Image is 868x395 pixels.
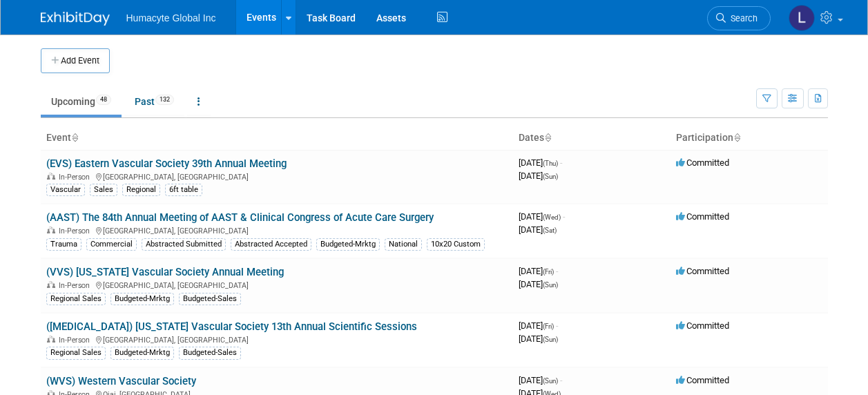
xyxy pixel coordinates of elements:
a: ([MEDICAL_DATA]) [US_STATE] Vascular Society 13th Annual Scientific Sessions [46,320,417,333]
a: Past132 [124,88,184,115]
span: [DATE] [519,279,558,289]
img: In-Person Event [47,173,55,180]
span: In-Person [59,281,94,290]
span: - [556,266,558,276]
img: ExhibitDay [41,12,110,26]
span: (Sun) [543,173,558,180]
div: Sales [90,184,117,196]
a: Sort by Start Date [544,132,551,143]
span: [DATE] [519,224,557,235]
div: [GEOGRAPHIC_DATA], [GEOGRAPHIC_DATA] [46,224,508,235]
span: Committed [676,375,729,385]
a: (AAST) The 84th Annual Meeting of AAST & Clinical Congress of Acute Care Surgery [46,211,434,224]
span: 132 [155,95,174,105]
span: - [560,157,562,168]
span: - [560,375,562,385]
div: Trauma [46,238,81,251]
span: In-Person [59,173,94,182]
div: Commercial [86,238,137,251]
span: (Fri) [543,268,554,276]
img: In-Person Event [47,281,55,288]
th: Participation [671,126,828,150]
span: Committed [676,320,729,331]
th: Dates [513,126,671,150]
span: Humacyte Global Inc [126,12,216,23]
th: Event [41,126,513,150]
span: [DATE] [519,320,558,331]
a: (EVS) Eastern Vascular Society 39th Annual Meeting [46,157,287,170]
div: Regional Sales [46,347,106,359]
div: Abstracted Submitted [142,238,226,251]
img: In-Person Event [47,336,55,343]
div: 10x20 Custom [427,238,485,251]
div: Regional [122,184,160,196]
div: Budgeted-Sales [179,347,241,359]
div: [GEOGRAPHIC_DATA], [GEOGRAPHIC_DATA] [46,279,508,290]
span: [DATE] [519,157,562,168]
span: [DATE] [519,266,558,276]
div: Vascular [46,184,85,196]
img: In-Person Event [47,227,55,233]
a: (WVS) Western Vascular Society [46,375,196,387]
div: National [385,238,422,251]
span: Committed [676,211,729,222]
div: Budgeted-Sales [179,293,241,305]
span: [DATE] [519,334,558,344]
span: (Thu) [543,160,558,167]
div: Budgeted-Mrktg [110,347,174,359]
div: 6ft table [165,184,202,196]
span: In-Person [59,336,94,345]
span: Search [726,13,758,23]
span: [DATE] [519,375,562,385]
a: Search [707,6,771,30]
span: - [556,320,558,331]
img: Linda Hamilton [789,5,815,31]
span: [DATE] [519,171,558,181]
span: - [563,211,565,222]
span: (Sat) [543,227,557,234]
span: (Wed) [543,213,561,221]
span: Committed [676,266,729,276]
div: Budgeted-Mrktg [316,238,380,251]
span: [DATE] [519,211,565,222]
div: Regional Sales [46,293,106,305]
a: Upcoming48 [41,88,122,115]
a: Sort by Participation Type [733,132,740,143]
button: Add Event [41,48,110,73]
span: Committed [676,157,729,168]
span: 48 [96,95,111,105]
span: (Sun) [543,336,558,343]
a: Sort by Event Name [71,132,78,143]
span: (Sun) [543,377,558,385]
div: Budgeted-Mrktg [110,293,174,305]
span: In-Person [59,227,94,235]
div: [GEOGRAPHIC_DATA], [GEOGRAPHIC_DATA] [46,171,508,182]
span: (Fri) [543,322,554,330]
div: [GEOGRAPHIC_DATA], [GEOGRAPHIC_DATA] [46,334,508,345]
span: (Sun) [543,281,558,289]
a: (VVS) [US_STATE] Vascular Society Annual Meeting [46,266,284,278]
div: Abstracted Accepted [231,238,311,251]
